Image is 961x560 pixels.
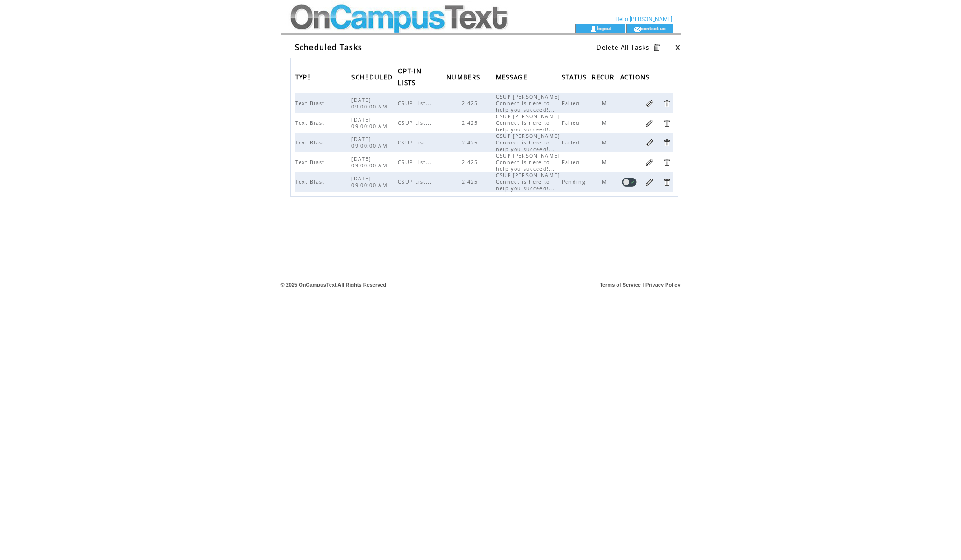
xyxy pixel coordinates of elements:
span: MESSAGE [496,71,530,86]
a: Delete Task [662,158,671,167]
a: Edit Task [645,119,654,128]
a: SCHEDULED [351,74,395,79]
a: Privacy Policy [645,282,681,287]
a: Edit Task [645,138,654,147]
span: CSUP [PERSON_NAME] Connect is here to help you succeed!... [496,172,560,192]
span: © 2025 OnCampusText All Rights Reserved [281,282,387,287]
span: CSUP List... [398,179,434,185]
span: M [602,159,610,165]
span: Pending [562,179,588,185]
a: Delete Task [662,119,671,128]
span: CSUP [PERSON_NAME] Connect is here to help you succeed!... [496,152,560,172]
span: Failed [562,120,582,126]
span: Text Blast [295,179,327,185]
span: M [602,139,610,146]
span: CSUP [PERSON_NAME] Connect is here to help you succeed!... [496,133,560,152]
span: M [602,120,610,126]
span: [DATE] 09:00:00 AM [351,136,390,149]
span: 2,425 [462,100,480,107]
a: TYPE [295,74,314,79]
span: STATUS [562,71,589,86]
span: Text Blast [295,139,327,146]
a: logout [597,25,611,31]
a: Delete All Tasks [596,43,649,51]
span: Text Blast [295,120,327,126]
a: OPT-IN LISTS [398,68,422,85]
a: Terms of Service [600,282,641,287]
span: CSUP List... [398,139,434,146]
span: SCHEDULED [351,71,395,86]
span: CSUP List... [398,120,434,126]
span: RECUR [592,71,617,86]
span: Scheduled Tasks [295,42,363,52]
span: 2,425 [462,139,480,146]
a: RECUR [592,74,617,79]
span: Failed [562,159,582,165]
span: CSUP [PERSON_NAME] Connect is here to help you succeed!... [496,93,560,113]
a: contact us [641,25,666,31]
a: Delete Task [662,178,671,187]
a: MESSAGE [496,74,530,79]
span: 2,425 [462,120,480,126]
span: [DATE] 09:00:00 AM [351,156,390,169]
span: Text Blast [295,159,327,165]
span: [DATE] 09:00:00 AM [351,175,390,188]
span: | [642,282,644,287]
span: ACTIONS [620,71,652,86]
a: STATUS [562,74,589,79]
span: [DATE] 09:00:00 AM [351,97,390,110]
span: Failed [562,139,582,146]
span: CSUP List... [398,159,434,165]
span: M [602,100,610,107]
span: OPT-IN LISTS [398,65,422,92]
span: M [602,179,610,185]
a: Delete Task [662,138,671,147]
span: Failed [562,100,582,107]
a: Delete Task [662,99,671,108]
a: Disable task [622,178,637,187]
span: Hello [PERSON_NAME] [615,16,672,22]
a: Edit Task [645,158,654,167]
a: Edit Task [645,99,654,108]
span: 2,425 [462,179,480,185]
a: Edit Task [645,178,654,187]
span: NUMBERS [446,71,482,86]
span: TYPE [295,71,314,86]
span: [DATE] 09:00:00 AM [351,116,390,129]
img: account_icon.gif [590,25,597,33]
a: NUMBERS [446,74,482,79]
span: CSUP List... [398,100,434,107]
img: contact_us_icon.gif [634,25,641,33]
span: Text Blast [295,100,327,107]
span: 2,425 [462,159,480,165]
span: CSUP [PERSON_NAME] Connect is here to help you succeed!... [496,113,560,133]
